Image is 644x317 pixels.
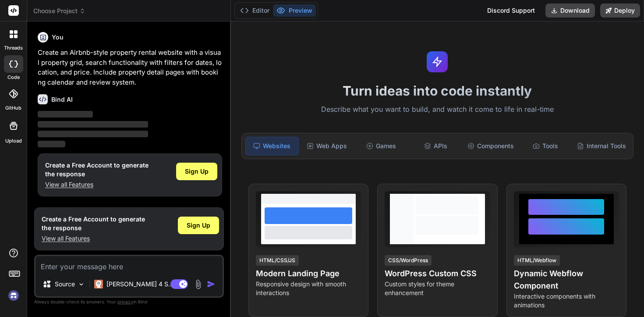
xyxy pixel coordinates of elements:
span: ‌ [38,121,148,128]
button: Download [545,4,595,18]
p: Create an Airbnb-style property rental website with a visual property grid, search functionality ... [38,48,222,87]
span: ‌ [38,141,65,147]
label: GitHub [5,104,21,112]
span: ‌ [38,131,148,137]
div: Websites [245,137,299,155]
h1: Create a Free Account to generate the response [42,215,145,232]
button: Preview [273,4,316,17]
p: Always double-check its answers. Your in Bind [34,298,224,306]
div: Internal Tools [573,137,630,155]
div: Discord Support [482,4,540,18]
h4: WordPress Custom CSS [385,267,490,280]
p: Responsive design with smooth interactions [256,280,361,297]
img: signin [6,288,21,303]
span: Choose Project [33,7,85,15]
label: Upload [5,137,22,145]
p: View all Features [45,180,149,189]
div: Tools [519,137,572,155]
span: Sign Up [187,221,210,230]
span: Sign Up [185,167,209,176]
img: Pick Models [78,281,85,288]
h4: Dynamic Webflow Component [514,267,619,292]
h1: Turn ideas into code instantly [236,83,639,99]
img: Claude 4 Sonnet [94,280,103,289]
h1: Create a Free Account to generate the response [45,161,149,178]
button: Deploy [600,4,640,18]
h4: Modern Landing Page [256,267,361,280]
p: Describe what you want to build, and watch it come to life in real-time [236,104,639,115]
div: HTML/CSS/JS [256,255,299,266]
div: Games [355,137,407,155]
div: CSS/WordPress [385,255,432,266]
div: Components [464,137,517,155]
div: APIs [409,137,462,155]
label: threads [4,44,23,52]
h6: Bind AI [51,95,73,104]
p: Source [55,280,75,289]
p: [PERSON_NAME] 4 S.. [106,280,172,289]
p: Interactive components with animations [514,292,619,310]
span: privacy [117,299,133,304]
img: icon [207,280,216,289]
h6: You [52,33,64,42]
img: attachment [193,279,203,289]
p: View all Features [42,234,145,243]
div: HTML/Webflow [514,255,560,266]
div: Web Apps [301,137,353,155]
button: Editor [237,4,273,17]
p: Custom styles for theme enhancement [385,280,490,297]
span: ‌ [38,111,93,118]
label: code [7,74,20,81]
